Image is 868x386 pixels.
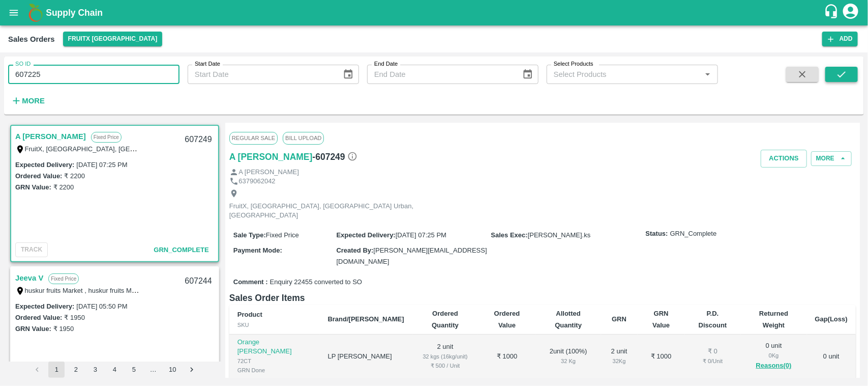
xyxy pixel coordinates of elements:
label: Select Products [554,60,593,68]
label: Sale Type : [233,231,266,239]
label: Expected Delivery : [15,161,74,169]
td: LP [PERSON_NAME] [319,335,412,379]
b: Returned Weight [759,310,788,328]
b: Allotted Quantity [555,310,582,328]
span: Bill Upload [283,132,324,144]
div: 32 Kg [544,356,593,366]
td: ₹ 1000 [638,335,685,379]
div: ₹ 0 [693,347,733,356]
b: Ordered Quantity [432,310,459,328]
div: 0 Kg [749,351,799,360]
a: Supply Chain [46,6,824,20]
button: Reasons(0) [749,360,799,372]
div: 32 kgs (16kg/unit) [421,352,470,361]
label: FruitX, [GEOGRAPHIC_DATA], [GEOGRAPHIC_DATA] Urban, [GEOGRAPHIC_DATA] [25,145,280,153]
label: ₹ 2200 [53,183,74,191]
button: Add [822,32,858,46]
span: [DATE] 07:25 PM [396,231,446,239]
label: SO ID [15,60,31,68]
input: End Date [367,65,514,84]
div: 2 unit ( 100 %) [544,347,593,366]
div: 607249 [178,128,218,152]
p: Fixed Price [91,132,122,143]
button: Go to next page [184,362,200,378]
label: Created By : [336,246,373,254]
button: Choose date [339,65,358,84]
td: 0 unit [807,335,856,379]
img: logo [25,3,46,23]
a: Jeeva V [15,271,43,285]
label: ₹ 1950 [53,325,74,333]
label: End Date [374,60,398,68]
label: Status: [646,229,668,239]
label: ₹ 1950 [64,314,85,321]
b: Product [237,311,262,318]
nav: pagination navigation [27,362,201,378]
b: Supply Chain [46,8,103,18]
input: Enter SO ID [8,65,179,84]
b: Brand/[PERSON_NAME] [327,315,404,323]
b: Gap(Loss) [815,315,848,323]
div: SKU [237,320,312,329]
button: More [811,151,852,166]
div: customer-support [824,4,842,22]
span: Regular Sale [229,132,278,144]
div: 607244 [178,269,218,293]
label: Payment Mode : [233,246,282,254]
button: Go to page 10 [164,362,181,378]
label: Ordered Value: [15,314,62,321]
label: Expected Delivery : [15,302,74,310]
button: Select DC [63,32,163,46]
label: huskur fruits Market , huskur fruits Market , [GEOGRAPHIC_DATA], [GEOGRAPHIC_DATA] Rural, [GEOGRA... [25,286,482,294]
div: ₹ 500 / Unit [421,361,470,370]
div: 32 Kg [609,356,630,366]
strong: More [22,97,45,105]
button: open drawer [2,1,25,24]
a: A [PERSON_NAME] [15,130,86,143]
p: Orange [PERSON_NAME] [237,338,312,356]
h6: - 607249 [312,150,357,164]
div: ₹ 0 / Unit [693,356,733,366]
p: Fixed Price [48,273,79,284]
input: Select Products [550,68,698,81]
span: [PERSON_NAME][EMAIL_ADDRESS][DOMAIN_NAME] [336,246,487,265]
b: GRN [612,315,626,323]
label: Sales Exec : [491,231,528,239]
label: [DATE] 07:25 PM [76,161,127,169]
b: Ordered Value [494,310,520,328]
button: Go to page 4 [106,362,123,378]
span: Enquiry 22455 converted to SO [270,278,362,287]
b: P.D. Discount [699,310,727,328]
label: GRN Value: [15,325,51,333]
td: ₹ 1000 [478,335,536,379]
label: Expected Delivery : [336,231,395,239]
b: GRN Value [652,310,670,328]
p: 6379062042 [238,177,275,186]
button: page 1 [48,362,65,378]
button: Go to page 5 [126,362,142,378]
span: [PERSON_NAME].ks [528,231,591,239]
span: Fixed Price [266,231,299,239]
button: More [8,92,47,109]
span: GRN_Complete [154,246,208,254]
label: Ordered Value: [15,172,62,180]
div: … [145,365,161,375]
h6: Sales Order Items [229,291,856,305]
span: GRN_Complete [670,229,717,239]
a: A [PERSON_NAME] [229,150,313,164]
button: Open [701,68,714,81]
button: Actions [761,150,807,168]
button: Go to page 3 [87,362,103,378]
input: Start Date [188,65,335,84]
label: [DATE] 05:50 PM [76,302,127,310]
label: Comment : [233,278,268,287]
td: 2 unit [412,335,478,379]
label: Start Date [195,60,220,68]
p: FruitX, [GEOGRAPHIC_DATA], [GEOGRAPHIC_DATA] Urban, [GEOGRAPHIC_DATA] [229,202,458,220]
label: GRN Value: [15,183,51,191]
label: ₹ 2200 [64,172,85,180]
button: Go to page 2 [68,362,84,378]
div: 2 unit [609,347,630,366]
div: GRN Done [237,366,312,375]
